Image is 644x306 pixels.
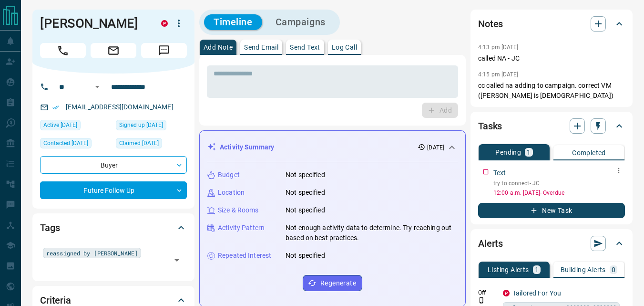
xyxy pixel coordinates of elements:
[503,290,510,296] div: property.ca
[266,14,335,30] button: Campaigns
[52,104,59,111] svg: Email Verified
[204,44,233,51] p: Add Note
[478,232,625,255] div: Alerts
[170,253,184,267] button: Open
[220,142,274,152] p: Activity Summary
[40,16,147,31] h1: [PERSON_NAME]
[286,223,458,243] p: Not enough activity data to determine. Try reaching out based on best practices.
[478,53,625,63] p: called NA - JC
[493,179,625,188] p: try to connect- JC
[478,288,497,297] p: Off
[478,12,625,35] div: Notes
[116,138,187,151] div: Thu Apr 10 2025
[478,115,625,137] div: Tasks
[493,189,625,197] p: 12:00 a.m. [DATE] - Overdue
[493,168,506,178] p: Text
[66,103,174,111] a: [EMAIL_ADDRESS][DOMAIN_NAME]
[43,120,77,130] span: Active [DATE]
[161,20,168,27] div: property.ca
[218,205,259,215] p: Size & Rooms
[561,266,606,273] p: Building Alerts
[572,149,606,156] p: Completed
[218,188,245,198] p: Location
[303,275,362,291] button: Regenerate
[478,118,502,134] h2: Tasks
[478,81,625,101] p: cc called na adding to campaign. correct VM ([PERSON_NAME] is [DEMOGRAPHIC_DATA])
[43,138,88,148] span: Contacted [DATE]
[40,216,187,239] div: Tags
[218,251,271,261] p: Repeated Interest
[332,44,357,51] p: Log Call
[478,236,503,251] h2: Alerts
[92,81,103,93] button: Open
[286,170,325,180] p: Not specified
[478,297,485,304] svg: Push Notification Only
[427,143,444,152] p: [DATE]
[535,266,539,273] p: 1
[40,120,111,133] div: Fri Apr 04 2025
[91,43,136,58] span: Email
[218,170,240,180] p: Budget
[141,43,187,58] span: Message
[286,205,325,215] p: Not specified
[244,44,278,51] p: Send Email
[40,220,60,235] h2: Tags
[40,138,111,151] div: Sun Apr 13 2025
[204,14,262,30] button: Timeline
[478,16,503,32] h2: Notes
[207,138,458,156] div: Activity Summary[DATE]
[116,120,187,133] div: Mon Mar 18 2019
[488,266,529,273] p: Listing Alerts
[40,181,187,199] div: Future Follow Up
[119,138,159,148] span: Claimed [DATE]
[46,248,138,258] span: reassigned by [PERSON_NAME]
[612,266,615,273] p: 0
[478,203,625,218] button: New Task
[478,44,519,51] p: 4:13 pm [DATE]
[286,188,325,198] p: Not specified
[290,44,320,51] p: Send Text
[495,149,521,156] p: Pending
[218,223,265,233] p: Activity Pattern
[286,251,325,261] p: Not specified
[512,289,561,297] a: Tailored For You
[40,43,86,58] span: Call
[527,149,531,156] p: 1
[40,156,187,174] div: Buyer
[478,71,519,78] p: 4:15 pm [DATE]
[119,120,163,130] span: Signed up [DATE]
